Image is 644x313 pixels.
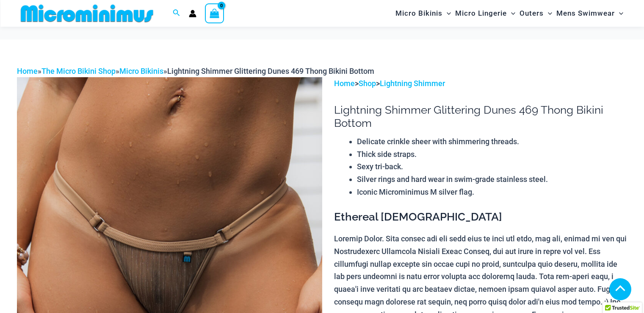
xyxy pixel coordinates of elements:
[395,3,442,24] span: Micro Bikinis
[556,3,615,24] span: Mens Swimwear
[357,160,627,173] li: Sexy tri-back.
[520,3,544,24] span: Outers
[334,79,355,88] a: Home
[380,79,445,88] a: Lightning Shimmer
[615,3,623,24] span: Menu Toggle
[357,186,627,198] li: Iconic Microminimus M silver flag.
[357,135,627,148] li: Delicate crinkle sheer with shimmering threads.
[544,3,552,24] span: Menu Toggle
[455,3,507,24] span: Micro Lingerie
[453,3,517,24] a: Micro LingerieMenu ToggleMenu Toggle
[205,3,224,23] a: View Shopping Cart, empty
[554,3,625,24] a: Mens SwimwearMenu ToggleMenu Toggle
[17,4,157,23] img: MM SHOP LOGO FLAT
[119,67,163,75] a: Micro Bikinis
[167,67,374,75] span: Lightning Shimmer Glittering Dunes 469 Thong Bikini Bottom
[189,10,196,17] a: Account icon link
[357,173,627,186] li: Silver rings and hard wear in swim-grade stainless steel.
[173,8,180,19] a: Search icon link
[517,3,554,24] a: OutersMenu ToggleMenu Toggle
[357,148,627,161] li: Thick side straps.
[507,3,515,24] span: Menu Toggle
[17,67,38,75] a: Home
[334,103,627,130] h1: Lightning Shimmer Glittering Dunes 469 Thong Bikini Bottom
[334,77,627,90] p: > >
[442,3,451,24] span: Menu Toggle
[17,67,374,75] span: » » »
[359,79,376,88] a: Shop
[334,210,627,224] h3: Ethereal [DEMOGRAPHIC_DATA]
[392,1,627,25] nav: Site Navigation
[41,67,116,75] a: The Micro Bikini Shop
[393,3,453,24] a: Micro BikinisMenu ToggleMenu Toggle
